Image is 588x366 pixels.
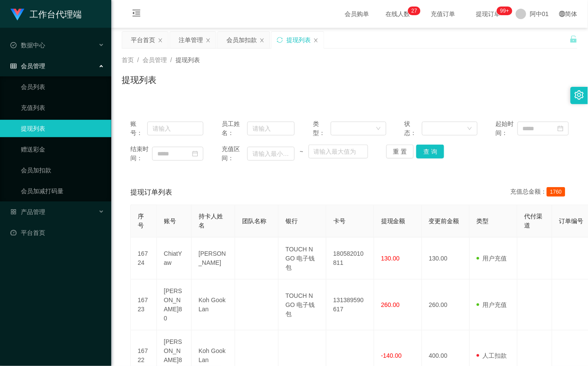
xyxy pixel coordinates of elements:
[476,10,500,17] font: 提现订单
[381,352,402,359] span: -140.00
[138,213,144,229] span: 序号
[286,32,311,48] div: 提现列表
[510,188,547,195] font: 充值总金额：
[157,237,192,280] td: ChiatYaw
[412,7,415,15] p: 2
[326,237,374,280] td: 180582010811
[192,151,198,157] i: 图标： 日历
[242,218,266,224] span: 团队名称
[558,125,564,132] i: 图标： 日历
[477,218,489,224] span: 类型
[483,301,507,308] font: 用户充值
[21,63,45,69] font: 会员管理
[158,38,163,43] i: 图标： 关闭
[21,208,45,215] font: 产品管理
[259,38,265,43] i: 图标： 关闭
[497,7,512,15] sup: 948
[21,99,104,116] a: 充值列表
[295,147,308,156] span: ~
[381,301,400,308] span: 260.00
[130,119,147,138] span: 账号：
[277,37,283,43] i: 图标： 同步
[431,10,455,17] font: 充值订单
[170,56,172,63] span: /
[279,280,326,330] td: TOUCH N GO 电子钱包
[422,237,470,280] td: 130.00
[286,218,298,224] span: 银行
[122,0,151,28] i: 图标： menu-fold
[247,147,295,161] input: 请输入最小值为
[176,56,200,63] span: 提现列表
[326,280,374,330] td: 131389590617
[130,145,152,163] span: 结束时间：
[525,213,543,229] span: 代付渠道
[559,11,565,17] i: 图标： global
[10,9,24,21] img: logo.9652507e.png
[131,32,155,48] div: 平台首页
[21,141,104,158] a: 赠送彩金
[381,218,405,224] span: 提现金额
[385,10,410,17] font: 在线人数
[21,182,104,200] a: 会员加减打码量
[10,209,17,215] i: 图标： AppStore-O
[21,78,104,96] a: 会员列表
[565,10,578,17] font: 简体
[192,280,235,330] td: Koh Gook Lan
[575,90,584,100] i: 图标： 设置
[122,73,156,86] h1: 提现列表
[206,38,211,43] i: 图标： 关闭
[376,126,381,132] i: 图标： 向下
[21,42,45,49] font: 数据中心
[192,237,235,280] td: [PERSON_NAME]
[10,42,17,48] i: 图标： check-circle-o
[559,218,584,224] span: 订单编号
[279,237,326,280] td: TOUCH N GO 电子钱包
[137,56,139,63] span: /
[416,145,444,158] button: 查 询
[381,255,400,262] span: 130.00
[429,218,459,224] span: 变更前金额
[483,352,507,359] font: 人工扣款
[147,122,203,135] input: 请输入
[405,119,422,138] span: 状态：
[157,280,192,330] td: [PERSON_NAME]80
[222,119,247,138] span: 员工姓名：
[313,38,319,43] i: 图标： 关闭
[30,0,82,28] h1: 工作台代理端
[10,224,104,241] a: 图标： 仪表板平台首页
[10,63,17,69] i: 图标： table
[226,32,257,48] div: 会员加扣款
[222,145,247,163] span: 充值区间：
[179,32,203,48] div: 注单管理
[313,119,331,138] span: 类型：
[130,187,172,198] span: 提现订单列表
[10,10,82,17] a: 工作台代理端
[143,56,167,63] span: 会员管理
[309,145,368,158] input: 请输入最大值为
[247,122,295,135] input: 请输入
[122,56,134,63] span: 首页
[131,280,157,330] td: 16723
[21,120,104,137] a: 提现列表
[496,119,518,138] span: 起始时间：
[570,35,578,43] i: 图标： 解锁
[408,7,421,15] sup: 27
[199,213,223,229] span: 持卡人姓名
[422,280,470,330] td: 260.00
[131,237,157,280] td: 16724
[467,126,472,132] i: 图标： 向下
[164,218,176,224] span: 账号
[386,145,414,158] button: 重 置
[21,162,104,179] a: 会员加扣款
[414,7,417,15] p: 7
[547,187,565,197] span: 1760
[333,218,345,224] span: 卡号
[483,255,507,262] font: 用户充值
